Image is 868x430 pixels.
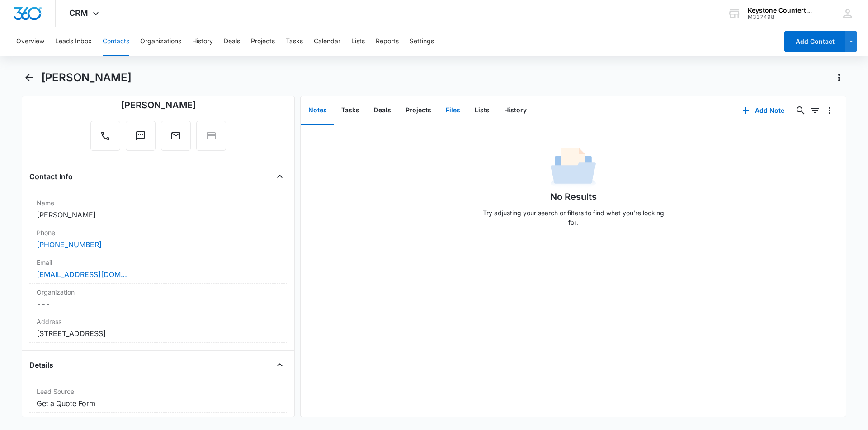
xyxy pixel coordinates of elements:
button: Projects [251,27,275,56]
div: account id [748,14,814,20]
button: Settings [410,27,434,56]
button: Close [273,169,287,184]
div: Name[PERSON_NAME] [29,194,287,224]
button: History [497,97,534,125]
div: Lead SourceGet a Quote Form [29,383,287,413]
button: Overview [16,27,44,56]
label: Email [37,258,280,267]
button: Email [161,121,191,151]
button: Lists [351,27,365,56]
button: Search... [793,103,808,118]
a: Email [161,135,191,143]
dd: [PERSON_NAME] [37,209,280,220]
button: Projects [398,97,439,125]
button: Deals [224,27,240,56]
h1: No Results [550,190,597,203]
a: [EMAIL_ADDRESS][DOMAIN_NAME] [37,269,127,280]
button: Tasks [286,27,303,56]
button: Call [90,121,120,151]
button: History [192,27,213,56]
a: Text [126,135,156,143]
a: Call [90,135,120,143]
label: Address [37,317,280,326]
dd: Get a Quote Form [37,398,280,409]
label: Organization [37,287,280,297]
div: Address[STREET_ADDRESS] [29,313,287,343]
div: Organization--- [29,284,287,313]
h1: [PERSON_NAME] [41,71,132,84]
button: Actions [832,70,846,85]
div: account name [748,7,814,14]
label: Phone [37,228,280,237]
button: Deals [367,97,398,125]
button: Overflow Menu [822,103,837,118]
span: CRM [69,8,88,18]
a: [PHONE_NUMBER] [37,239,102,250]
img: No Data [551,145,596,190]
button: Calendar [314,27,340,56]
button: Close [273,358,287,372]
button: Files [439,97,467,125]
dd: [STREET_ADDRESS] [37,328,280,339]
div: Phone[PHONE_NUMBER] [29,224,287,254]
button: Contacts [103,27,129,56]
div: [PERSON_NAME] [121,98,196,112]
button: Text [126,121,156,151]
button: Back [22,70,36,85]
label: Name [37,198,280,208]
button: Lists [467,97,497,125]
button: Add Contact [784,31,845,52]
label: Contact Type [37,416,280,426]
p: Try adjusting your search or filters to find what you’re looking for. [478,208,668,227]
div: Email[EMAIL_ADDRESS][DOMAIN_NAME] [29,254,287,284]
button: Reports [376,27,399,56]
h4: Contact Info [29,171,73,182]
button: Notes [301,97,334,125]
button: Tasks [334,97,367,125]
label: Lead Source [37,387,280,396]
button: Leads Inbox [55,27,92,56]
button: Filters [808,103,822,118]
button: Add Note [733,100,793,121]
button: Organizations [140,27,181,56]
dd: --- [37,299,280,310]
h4: Details [29,360,53,370]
